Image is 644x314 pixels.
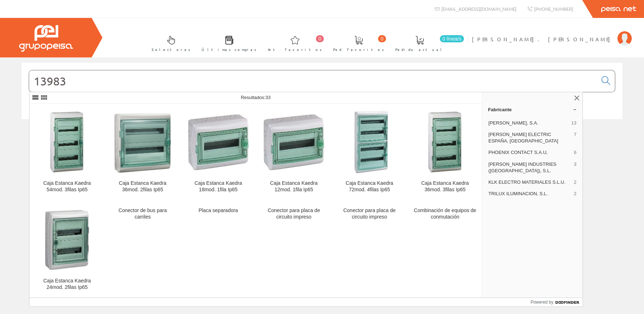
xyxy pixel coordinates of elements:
[395,46,444,53] span: Pedido actual
[181,202,256,299] a: Placa separadora
[413,110,477,174] img: Caja Estanca Kaedra 36mod. 3filas Ip65
[22,128,622,134] div: © Grupo Peisa
[152,46,190,53] span: Selectores
[144,30,194,56] a: Selectores
[262,110,326,174] img: Caja Estanca Kaedra 12mod. 1fila Ip65
[35,110,99,174] img: Caja Estanca Kaedra 54mod. 3filas Ip65
[530,298,583,306] a: Powered by
[181,104,256,201] a: Caja Estanca Kaedra 18mod. 1fila Ip65 Caja Estanca Kaedra 18mod. 1fila Ip65
[413,180,477,193] div: Caja Estanca Kaedra 36mod. 3filas Ip65
[266,95,271,100] span: 33
[574,179,576,186] span: 2
[202,46,257,53] span: Últimas compras
[111,180,174,193] div: Caja Estanca Kaedra 36mod. 2filas Ip65
[482,104,583,115] a: Fabricante
[187,207,250,214] div: Placa separadora
[35,180,99,193] div: Caja Estanca Kaedra 54mod. 3filas Ip65
[105,104,180,201] a: Caja Estanca Kaedra 36mod. 2filas Ip65 Caja Estanca Kaedra 36mod. 2filas Ip65
[187,110,250,174] img: Caja Estanca Kaedra 18mod. 1fila Ip65
[488,191,571,197] span: TRILUX ILUMINACION, S.L.
[111,110,174,174] img: Caja Estanca Kaedra 36mod. 2filas Ip65
[29,202,105,299] a: Caja Estanca Kaedra 24mod. 2filas Ip65 Caja Estanca Kaedra 24mod. 2filas Ip65
[413,207,477,220] div: Combinación de equipos de conmutación
[19,25,73,52] img: Grupo Peisa
[29,70,597,92] input: Buscar...
[187,180,250,193] div: Caja Estanca Kaedra 18mod. 1fila Ip65
[472,36,614,43] span: [PERSON_NAME]. [PERSON_NAME]
[530,299,553,305] span: Powered by
[534,6,573,12] span: [PHONE_NUMBER]
[574,161,576,174] span: 3
[337,207,401,220] div: Conector para placa de circuito impreso
[472,30,632,37] a: [PERSON_NAME]. [PERSON_NAME]
[262,207,326,220] div: Conector para placa de circuito impreso
[105,202,180,299] a: Conector de bus para carriles
[441,6,516,12] span: [EMAIL_ADDRESS][DOMAIN_NAME]
[268,46,322,53] span: Art. favoritos
[488,131,571,144] span: [PERSON_NAME] ELECTRIC ESPAÑA, [GEOGRAPHIC_DATA]
[488,161,571,174] span: [PERSON_NAME] INDUSTRIES ([GEOGRAPHIC_DATA]), S.L.
[574,149,576,156] span: 6
[35,208,99,272] img: Caja Estanca Kaedra 24mod. 2filas Ip65
[256,202,331,299] a: Conector para placa de circuito impreso
[337,180,401,193] div: Caja Estanca Kaedra 72mod. 4filas Ip65
[333,46,384,53] span: Ped. favoritos
[241,95,271,100] span: Resultados:
[256,104,331,201] a: Caja Estanca Kaedra 12mod. 1fila Ip65 Caja Estanca Kaedra 12mod. 1fila Ip65
[488,179,571,186] span: KLK ELECTRO MATERIALES S.L.U.
[408,202,483,299] a: Combinación de equipos de conmutación
[29,104,105,201] a: Caja Estanca Kaedra 54mod. 3filas Ip65 Caja Estanca Kaedra 54mod. 3filas Ip65
[574,131,576,144] span: 7
[574,191,576,197] span: 2
[332,104,407,201] a: Caja Estanca Kaedra 72mod. 4filas Ip65 Caja Estanca Kaedra 72mod. 4filas Ip65
[488,120,569,126] span: [PERSON_NAME], S.A.
[262,180,326,193] div: Caja Estanca Kaedra 12mod. 1fila Ip65
[111,207,174,220] div: Conector de bus para carriles
[35,278,99,291] div: Caja Estanca Kaedra 24mod. 2filas Ip65
[337,110,401,174] img: Caja Estanca Kaedra 72mod. 4filas Ip65
[378,35,386,42] span: 0
[440,35,464,42] span: 0 línea/s
[488,149,571,156] span: PHOENIX CONTACT S.A.U,
[316,35,324,42] span: 0
[332,202,407,299] a: Conector para placa de circuito impreso
[194,30,260,56] a: Últimas compras
[408,104,483,201] a: Caja Estanca Kaedra 36mod. 3filas Ip65 Caja Estanca Kaedra 36mod. 3filas Ip65
[571,120,576,126] span: 13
